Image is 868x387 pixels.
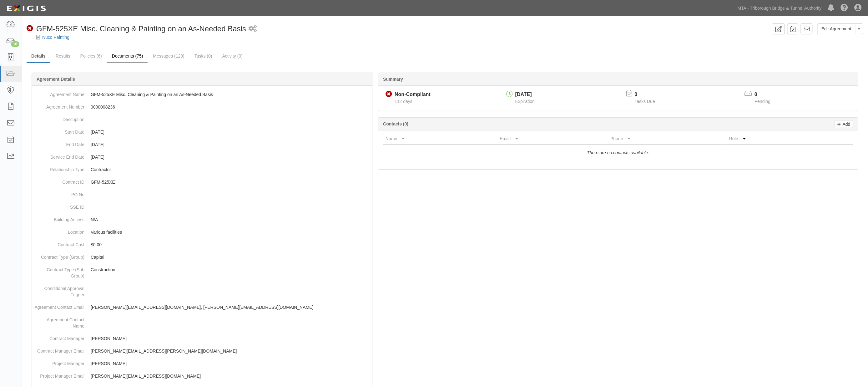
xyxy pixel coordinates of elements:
[190,50,217,62] a: Tasks (0)
[34,88,370,101] dd: GFM-525XE Misc. Cleaning & Painting on an As-Needed Basis
[34,138,84,148] dt: End Date
[37,77,75,82] b: Agreement Details
[34,163,370,176] dd: Contractor
[91,267,370,273] p: Construction
[42,35,69,40] a: Nuco Painting
[34,345,84,354] dt: Contract Manager Email
[11,41,19,47] div: 16
[34,176,84,185] dt: Contract ID
[34,163,84,173] dt: Relationship Type
[91,229,370,235] p: Various facilities
[34,370,84,379] dt: Project Manager Email
[383,77,403,82] b: Summary
[608,133,727,145] th: Phone
[835,120,853,128] a: Add
[91,179,370,185] p: GFM-525XE
[395,91,431,98] div: Non-Compliant
[51,50,75,62] a: Results
[91,335,370,342] p: [PERSON_NAME]
[635,99,655,104] span: Tasks Due
[635,91,663,98] p: 0
[754,99,770,104] span: Pending
[34,251,84,260] dt: Contract Type (Group)
[249,26,257,32] i: 2 scheduled workflows
[34,126,370,138] dd: [DATE]
[34,188,84,198] dt: PO No
[383,133,497,145] th: Name
[5,3,48,14] img: logo-5460c22ac91f19d4615b14bd174203de0afe785f0fc80cf4dbbc73dc1793850b.png
[34,201,84,210] dt: SSE ID
[34,101,84,110] dt: Agreement Number
[91,242,370,248] p: $0.00
[515,91,535,98] div: [DATE]
[148,50,189,62] a: Messages (128)
[497,133,608,145] th: Email
[34,88,84,98] dt: Agreement Name
[91,216,370,223] p: N/A
[817,23,855,34] a: Edit Agreement
[34,126,84,135] dt: Start Date
[218,50,247,62] a: Activity (0)
[27,50,50,63] a: Details
[34,151,370,163] dd: [DATE]
[91,254,370,260] p: Capital
[27,25,33,32] i: Non-Compliant
[91,348,370,354] p: [PERSON_NAME][EMAIL_ADDRESS][PERSON_NAME][DOMAIN_NAME]
[34,113,84,123] dt: Description
[34,238,84,248] dt: Contract Cost
[34,357,84,367] dt: Project Manager
[36,24,246,33] span: GFM-525XE Misc. Cleaning & Painting on an As-Needed Basis
[34,332,84,342] dt: Contract Manager
[34,213,84,223] dt: Building Access
[515,99,535,104] span: Expiration
[395,99,412,104] span: Since 06/13/2025
[91,304,370,310] p: [PERSON_NAME][EMAIL_ADDRESS][DOMAIN_NAME], [PERSON_NAME][EMAIL_ADDRESS][DOMAIN_NAME]
[34,101,370,113] dd: 0000008236
[34,151,84,160] dt: Service End Date
[91,360,370,367] p: [PERSON_NAME]
[841,120,850,128] p: Add
[91,373,370,379] p: [PERSON_NAME][EMAIL_ADDRESS][DOMAIN_NAME]
[754,91,778,98] p: 0
[34,138,370,151] dd: [DATE]
[587,150,649,155] i: There are no contacts available.
[34,263,84,279] dt: Contract Type (Sub Group)
[27,23,246,34] div: GFM-525XE Misc. Cleaning & Painting on an As-Needed Basis
[34,313,84,329] dt: Agreement Contact Name
[34,282,84,298] dt: Conditional Approval Trigger
[383,121,408,126] b: Contacts (0)
[841,4,848,12] i: Help Center - Complianz
[107,50,148,63] a: Documents (75)
[386,91,392,98] i: Non-Compliant
[34,301,84,310] dt: Agreement Contact Email
[734,2,825,14] a: MTA - Triborough Bridge & Tunnel Authority
[34,226,84,235] dt: Location
[76,50,107,62] a: Policies (6)
[727,133,828,145] th: Role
